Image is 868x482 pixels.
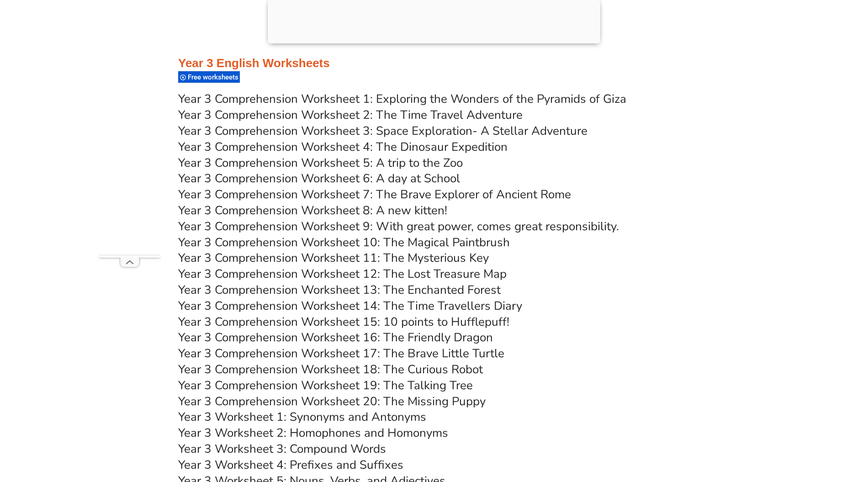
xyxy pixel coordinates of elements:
[178,71,240,83] div: Free worksheets
[99,24,160,255] iframe: Advertisement
[178,202,447,218] a: Year 3 Comprehension Worksheet 8: A new kitten!
[178,123,587,139] a: Year 3 Comprehension Worksheet 3: Space Exploration- A Stellar Adventure
[178,457,403,473] a: Year 3 Worksheet 4: Prefixes and Suffixes
[178,107,523,123] a: Year 3 Comprehension Worksheet 2: The Time Travel Adventure
[178,329,493,345] a: Year 3 Comprehension Worksheet 16: The Friendly Dragon
[178,170,460,186] a: Year 3 Comprehension Worksheet 6: A day at School
[178,139,508,155] a: Year 3 Comprehension Worksheet 4: The Dinosaur Expedition
[178,345,504,361] a: Year 3 Comprehension Worksheet 17: The Brave Little Turtle
[178,441,386,457] a: Year 3 Worksheet 3: Compound Words
[178,250,489,266] a: Year 3 Comprehension Worksheet 11: The Mysterious Key
[178,425,448,441] a: Year 3 Worksheet 2: Homophones and Homonyms
[178,282,501,298] a: Year 3 Comprehension Worksheet 13: The Enchanted Forest
[178,361,483,377] a: Year 3 Comprehension Worksheet 18: The Curious Robot
[178,56,690,71] h3: Year 3 English Worksheets
[716,379,868,482] iframe: Chat Widget
[188,73,241,81] span: Free worksheets
[178,218,619,234] a: Year 3 Comprehension Worksheet 9: With great power, comes great responsibility.
[178,409,426,425] a: Year 3 Worksheet 1: Synonyms and Antonyms
[178,377,473,393] a: Year 3 Comprehension Worksheet 19: The Talking Tree
[178,314,509,330] a: Year 3 Comprehension Worksheet 15: 10 points to Hufflepuff!
[178,91,626,107] a: Year 3 Comprehension Worksheet 1: Exploring the Wonders of the Pyramids of Giza
[178,393,486,409] a: Year 3 Comprehension Worksheet 20: The Missing Puppy
[178,155,463,171] a: Year 3 Comprehension Worksheet 5: A trip to the Zoo
[178,266,507,282] a: Year 3 Comprehension Worksheet 12: The Lost Treasure Map
[178,234,510,250] a: Year 3 Comprehension Worksheet 10: The Magical Paintbrush
[178,298,522,314] a: Year 3 Comprehension Worksheet 14: The Time Travellers Diary
[178,186,571,202] a: Year 3 Comprehension Worksheet 7: The Brave Explorer of Ancient Rome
